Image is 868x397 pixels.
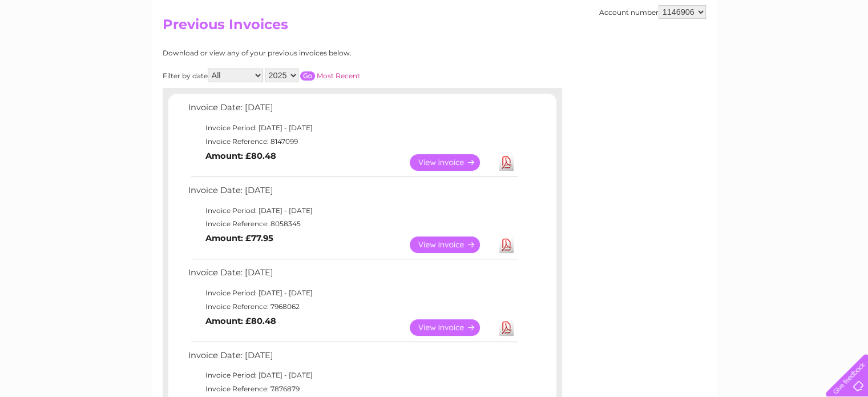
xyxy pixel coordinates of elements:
[185,204,519,218] td: Invoice Period: [DATE] - [DATE]
[499,319,514,336] a: Download
[317,71,360,80] a: Most Recent
[185,300,519,314] td: Invoice Reference: 7968062
[163,69,462,82] div: Filter by date
[185,217,519,231] td: Invoice Reference: 8058345
[792,49,820,57] a: Contact
[185,368,519,382] td: Invoice Period: [DATE] - [DATE]
[185,121,519,135] td: Invoice Period: [DATE] - [DATE]
[499,154,514,171] a: Download
[599,5,706,19] div: Account number
[185,265,519,286] td: Invoice Date: [DATE]
[205,233,273,243] b: Amount: £77.95
[410,319,494,336] a: View
[205,151,276,161] b: Amount: £80.48
[30,30,88,65] img: logo.png
[769,49,785,57] a: Blog
[185,348,519,369] td: Invoice Date: [DATE]
[653,6,732,20] a: 0333 014 3131
[410,154,494,171] a: View
[728,49,762,57] a: Telecoms
[185,100,519,121] td: Invoice Date: [DATE]
[185,286,519,300] td: Invoice Period: [DATE] - [DATE]
[163,49,462,57] div: Download or view any of your previous invoices below.
[185,183,519,204] td: Invoice Date: [DATE]
[410,236,494,253] a: View
[205,316,276,326] b: Amount: £80.48
[185,382,519,396] td: Invoice Reference: 7876879
[185,135,519,149] td: Invoice Reference: 8147099
[830,49,857,57] a: Log out
[499,236,514,253] a: Download
[163,17,706,38] h2: Previous Invoices
[165,6,704,55] div: Clear Business is a trading name of Verastar Limited (registered in [GEOGRAPHIC_DATA] No. 3667643...
[696,49,721,57] a: Energy
[667,49,689,57] a: Water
